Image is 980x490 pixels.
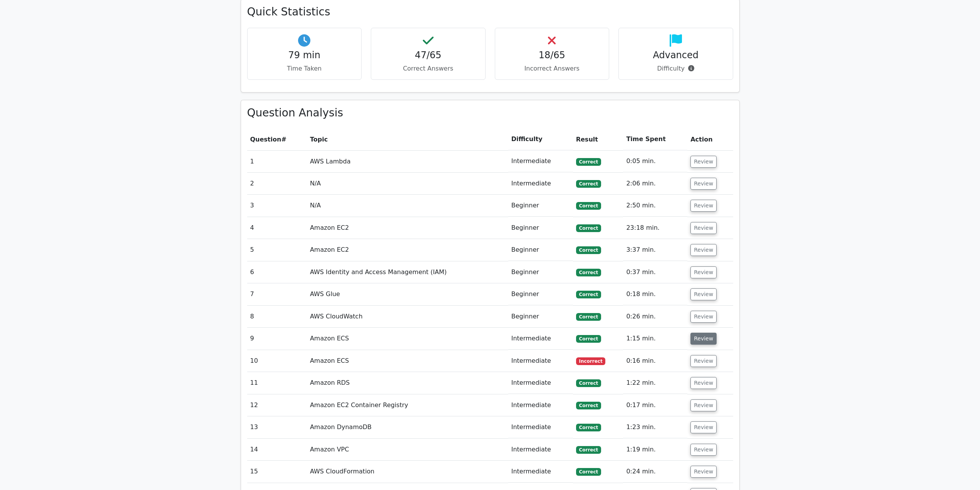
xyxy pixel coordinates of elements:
td: AWS CloudFormation [307,461,508,483]
p: Time Taken [254,64,355,73]
button: Review [690,466,717,478]
th: Result [573,128,623,150]
td: 15 [247,461,307,483]
td: 14 [247,439,307,461]
span: Correct [576,269,601,276]
td: Intermediate [508,328,573,350]
td: 1:15 min. [623,328,687,350]
h4: Advanced [625,50,727,61]
td: AWS Glue [307,283,508,305]
td: Intermediate [508,372,573,394]
td: Intermediate [508,439,573,461]
td: 0:16 min. [623,350,687,372]
button: Review [690,421,717,433]
td: 0:18 min. [623,283,687,305]
button: Review [690,200,717,212]
span: Correct [576,313,601,321]
td: Intermediate [508,461,573,483]
button: Review [690,178,717,190]
h3: Question Analysis [247,106,733,120]
th: # [247,128,307,150]
td: Amazon RDS [307,372,508,394]
td: 4 [247,217,307,239]
td: 3:37 min. [623,239,687,261]
p: Incorrect Answers [501,64,603,73]
th: Time Spent [623,128,687,150]
th: Difficulty [508,128,573,150]
p: Difficulty [625,64,727,73]
td: Beginner [508,283,573,305]
span: Correct [576,335,601,343]
td: Intermediate [508,150,573,172]
td: 12 [247,394,307,416]
td: 1:23 min. [623,416,687,438]
h4: 18/65 [501,50,603,61]
td: Beginner [508,261,573,283]
td: Amazon VPC [307,439,508,461]
td: Intermediate [508,394,573,416]
button: Review [690,244,717,256]
span: Correct [576,424,601,431]
p: Correct Answers [377,64,479,73]
td: 1 [247,150,307,172]
button: Review [690,399,717,411]
td: 10 [247,350,307,372]
td: 11 [247,372,307,394]
button: Review [690,156,717,168]
td: 0:17 min. [623,394,687,416]
td: Beginner [508,306,573,328]
button: Review [690,377,717,389]
span: Question [250,136,281,143]
td: Amazon ECS [307,328,508,350]
span: Correct [576,446,601,454]
td: 5 [247,239,307,261]
td: 3 [247,195,307,217]
span: Correct [576,246,601,254]
td: Intermediate [508,350,573,372]
td: 1:19 min. [623,439,687,461]
span: Correct [576,291,601,298]
h4: 47/65 [377,50,479,61]
h3: Quick Statistics [247,5,733,19]
td: 8 [247,306,307,328]
span: Correct [576,158,601,166]
td: 2:50 min. [623,195,687,217]
td: 23:18 min. [623,217,687,239]
button: Review [690,266,717,278]
h4: 79 min [254,50,355,61]
th: Action [687,128,733,150]
span: Correct [576,402,601,409]
td: 2:06 min. [623,173,687,195]
span: Correct [576,202,601,210]
span: Correct [576,224,601,232]
span: Incorrect [576,357,606,365]
td: AWS CloudWatch [307,306,508,328]
td: 9 [247,328,307,350]
td: AWS Identity and Access Management (IAM) [307,261,508,283]
span: Correct [576,379,601,387]
button: Review [690,288,717,300]
td: 6 [247,261,307,283]
td: Amazon DynamoDB [307,416,508,438]
span: Correct [576,180,601,188]
button: Review [690,222,717,234]
button: Review [690,333,717,345]
td: N/A [307,195,508,217]
td: 0:26 min. [623,306,687,328]
td: N/A [307,173,508,195]
td: Beginner [508,195,573,217]
button: Review [690,355,717,367]
td: Amazon EC2 [307,239,508,261]
td: Amazon ECS [307,350,508,372]
td: Amazon EC2 [307,217,508,239]
td: 0:37 min. [623,261,687,283]
button: Review [690,311,717,323]
td: Amazon EC2 Container Registry [307,394,508,416]
td: Beginner [508,239,573,261]
td: 0:24 min. [623,461,687,483]
span: Correct [576,468,601,476]
th: Topic [307,128,508,150]
td: 13 [247,416,307,438]
td: 7 [247,283,307,305]
td: 1:22 min. [623,372,687,394]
